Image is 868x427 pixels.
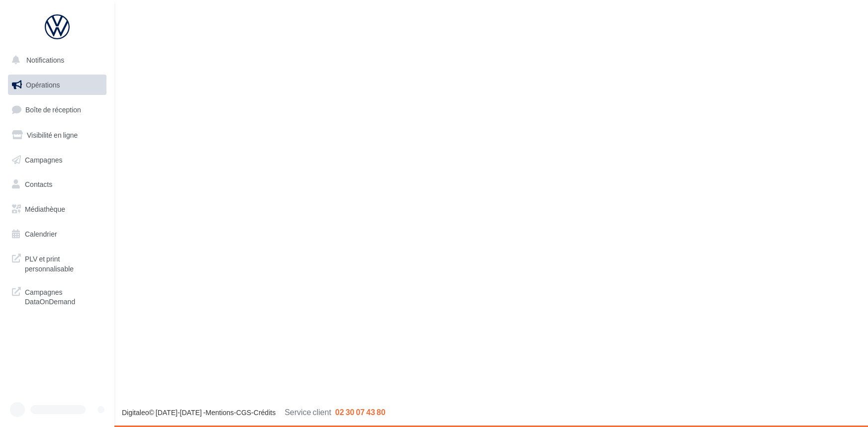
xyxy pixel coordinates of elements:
[6,50,104,71] button: Notifications
[25,205,65,213] span: Médiathèque
[25,180,52,188] span: Contacts
[122,408,149,417] a: Digitaleo
[236,408,251,417] a: CGS
[6,99,108,120] a: Boîte de réception
[25,252,102,273] span: PLV et print personnalisable
[25,230,57,238] span: Calendrier
[6,125,108,146] a: Visibilité en ligne
[335,407,386,417] span: 02 30 07 43 80
[6,248,108,277] a: PLV et print personnalisable
[25,285,102,307] span: Campagnes DataOnDemand
[6,75,108,95] a: Opérations
[205,408,234,417] a: Mentions
[122,408,386,417] span: © [DATE]-[DATE] - - -
[6,199,108,220] a: Médiathèque
[26,81,60,89] span: Opérations
[254,408,276,417] a: Crédits
[285,407,331,417] span: Service client
[26,56,64,64] span: Notifications
[6,174,108,195] a: Contacts
[6,224,108,245] a: Calendrier
[6,150,108,171] a: Campagnes
[25,105,81,114] span: Boîte de réception
[6,281,108,311] a: Campagnes DataOnDemand
[25,155,63,164] span: Campagnes
[27,131,78,139] span: Visibilité en ligne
